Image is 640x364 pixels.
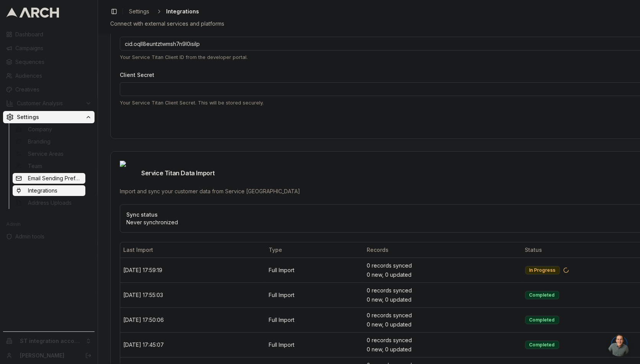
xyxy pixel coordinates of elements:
span: Integrations [28,187,57,194]
span: Dashboard [15,31,91,38]
button: Customer Analysis [3,97,95,109]
button: Log out [83,350,94,361]
td: Full Import [266,332,364,357]
a: Dashboard [3,28,95,41]
span: Company [28,126,52,133]
span: Admin tools [15,233,91,240]
a: Creatives [3,83,95,96]
div: Completed [525,291,559,299]
button: Settings [3,111,95,123]
img: Service Titan logo [120,161,138,185]
a: Email Sending Preferences [13,173,85,184]
div: 0 new, 0 updated [367,271,519,279]
span: Service Areas [28,150,64,158]
span: Customer Analysis [17,100,82,107]
td: [DATE] 17:59:19 [120,258,266,282]
div: 0 new, 0 updated [367,296,519,304]
div: 0 new, 0 updated [367,321,519,328]
button: ST integration account [3,335,95,347]
p: Sync status [126,211,178,219]
span: Audiences [15,72,91,80]
a: Team [13,161,85,171]
td: Full Import [266,307,364,332]
th: Records [364,242,522,258]
div: Completed [525,316,559,324]
td: [DATE] 17:50:06 [120,307,266,332]
span: Settings [129,8,149,15]
span: Branding [28,138,51,145]
div: 0 records synced [367,262,519,269]
span: Email Sending Preferences [28,175,82,182]
a: Audiences [3,70,95,82]
span: Team [28,162,42,170]
a: Integrations [13,185,85,196]
span: ST integration account [20,338,82,344]
nav: breadcrumb [126,6,199,17]
div: In Progress [525,266,560,274]
a: Address Uploads [13,198,85,208]
span: Address Uploads [28,199,72,207]
div: Completed [525,341,559,349]
td: Full Import [266,258,364,282]
a: Company [13,124,85,135]
span: Campaigns [15,44,91,52]
label: Client Secret [120,72,154,78]
td: [DATE] 17:45:07 [120,332,266,357]
a: Admin tools [3,230,95,243]
th: Last Import [120,242,266,258]
span: Creatives [15,86,91,93]
span: Service Titan Data Import [120,161,215,185]
a: Service Areas [13,149,85,159]
a: Settings [126,6,152,17]
p: Never synchronized [126,219,178,226]
a: Branding [13,136,85,147]
span: Integrations [166,8,199,15]
div: 0 records synced [367,312,519,319]
a: Open chat [608,333,631,356]
td: Full Import [266,282,364,307]
div: 0 records synced [367,287,519,294]
td: [DATE] 17:55:03 [120,282,266,307]
th: Type [266,242,364,258]
span: Sequences [15,58,91,66]
a: Campaigns [3,42,95,54]
div: Admin [3,218,95,230]
div: 0 records synced [367,336,519,344]
div: 0 new, 0 updated [367,346,519,353]
a: Sequences [3,56,95,68]
a: [PERSON_NAME] [20,352,77,359]
span: Settings [17,113,82,121]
